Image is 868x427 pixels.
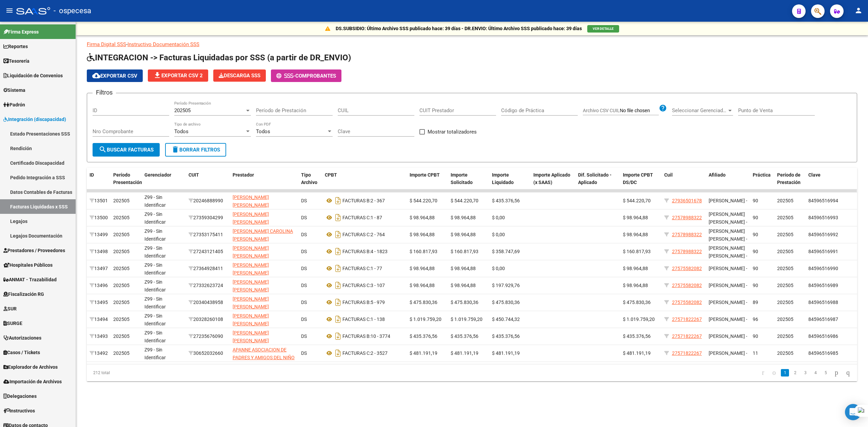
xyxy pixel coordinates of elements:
[753,300,758,305] span: 89
[808,300,838,305] span: 84596516988
[111,168,142,198] datatable-header-cell: Período Presentación
[492,266,505,271] span: $ 0,00
[790,367,800,379] li: page 2
[623,198,651,203] span: $ 544.220,70
[144,347,166,360] span: Z99 - Sin Identificar
[709,283,747,288] span: [PERSON_NAME] -
[672,198,702,203] span: 27936501678
[144,228,166,242] span: Z99 - Sin Identificar
[753,317,758,322] span: 96
[189,214,227,222] div: 27359304299
[709,245,747,259] span: [PERSON_NAME] [PERSON_NAME] -
[3,28,39,36] span: Firma Express
[233,211,269,225] span: [PERSON_NAME] [PERSON_NAME]
[189,197,227,205] div: 20246888990
[174,107,191,114] span: 202505
[808,266,838,271] span: 84596516990
[325,263,404,274] div: 1 - 77
[489,168,531,198] datatable-header-cell: Importe Liquidado
[148,69,208,82] button: Exportar CSV 2
[845,404,861,420] div: Open Intercom Messenger
[672,249,702,254] span: 27578988322
[342,283,371,288] span: FACTURAS C:
[301,333,307,339] span: DS
[334,246,342,257] i: Descargar documento
[144,262,166,276] span: Z99 - Sin Identificar
[623,333,651,339] span: $ 435.376,56
[3,86,25,94] span: Sistema
[298,168,322,198] datatable-header-cell: Tipo Archivo
[753,283,758,288] span: 90
[90,197,108,205] div: 13501
[233,172,254,178] span: Prestador
[113,266,130,271] span: 202505
[113,198,130,203] span: 202505
[144,296,166,309] span: Z99 - Sin Identificar
[492,232,505,237] span: $ 0,00
[451,198,478,203] span: $ 544.220,70
[334,297,342,308] i: Descargar documento
[777,350,793,356] span: 202505
[189,282,227,289] div: 27332623724
[428,128,477,136] span: Mostrar totalizadores
[662,168,706,198] datatable-header-cell: Cuil
[325,246,404,257] div: 4 - 1823
[113,317,130,322] span: 202505
[174,128,189,135] span: Todos
[342,249,371,254] span: FACTURAS B:
[753,333,758,339] span: 90
[342,232,371,237] span: FACTURAS C:
[451,333,478,339] span: $ 435.376,56
[233,296,269,309] span: [PERSON_NAME] [PERSON_NAME]
[451,249,478,254] span: $ 160.817,93
[777,266,793,271] span: 202505
[777,249,793,254] span: 202505
[144,330,166,343] span: Z99 - Sin Identificar
[90,248,108,256] div: 13498
[623,350,651,356] span: $ 481.191,19
[144,195,166,208] span: Z99 - Sin Identificar
[334,348,342,359] i: Descargar documento
[325,195,404,206] div: 2 - 367
[87,41,857,48] p: -
[620,168,662,198] datatable-header-cell: Importe CPBT DS/DC
[92,73,137,79] span: Exportar CSV
[113,350,130,356] span: 202505
[709,300,747,305] span: [PERSON_NAME] -
[90,265,108,272] div: 13497
[334,229,342,240] i: Descargar documento
[451,172,473,185] span: Importe Solicitado
[451,300,478,305] span: $ 475.830,36
[153,73,203,79] span: Exportar CSV 2
[256,128,270,135] span: Todos
[659,104,667,112] mat-icon: help
[325,331,404,342] div: 10 - 3774
[189,316,227,323] div: 20328260108
[301,172,317,185] span: Tipo Archivo
[113,283,130,288] span: 202505
[808,283,838,288] span: 84596516989
[189,349,227,357] div: 30652032660
[87,41,126,47] a: Firma Digital SSS
[144,245,166,259] span: Z99 - Sin Identificar
[87,69,143,82] button: Exportar CSV
[410,266,435,271] span: $ 98.964,88
[3,378,62,385] span: Importación de Archivos
[3,276,57,283] span: ANMAT - Trazabilidad
[753,350,758,356] span: 11
[334,195,342,206] i: Descargar documento
[451,283,476,288] span: $ 98.964,88
[672,300,702,305] span: 27575582082
[672,350,702,356] span: 27571822267
[301,232,307,237] span: DS
[492,350,520,356] span: $ 481.191,19
[3,116,66,123] span: Integración (discapacidad)
[99,145,107,154] mat-icon: search
[334,263,342,274] i: Descargar documento
[777,300,793,305] span: 202505
[144,211,166,225] span: Z99 - Sin Identificar
[451,350,478,356] span: $ 481.191,19
[5,6,14,15] mat-icon: menu
[342,333,371,339] span: FACTURAS B:
[410,283,435,288] span: $ 98.964,88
